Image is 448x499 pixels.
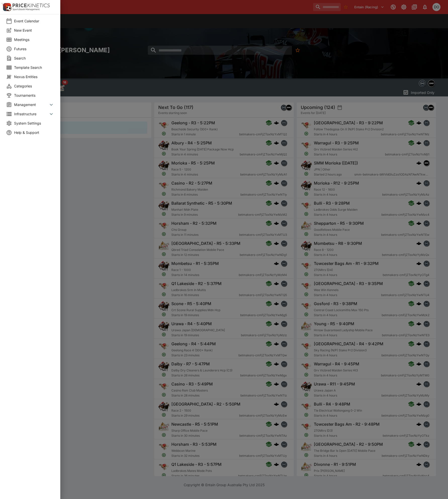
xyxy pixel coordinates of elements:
[14,130,54,135] span: Help & Support
[14,74,54,79] span: Nexus Entities
[14,46,54,51] span: Futures
[14,37,54,42] span: Meetings
[14,121,54,126] span: System Settings
[14,65,54,70] span: Template Search
[14,102,48,107] span: Management
[14,83,54,89] span: Categories
[14,18,54,24] span: Event Calendar
[14,28,54,33] span: New Event
[2,2,12,12] img: PriceKinetics Logo
[14,111,48,117] span: Infrastructure
[14,93,54,98] span: Tournaments
[13,8,40,11] img: Sportsbook Management
[14,56,54,61] span: Search
[13,4,50,7] img: PriceKinetics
